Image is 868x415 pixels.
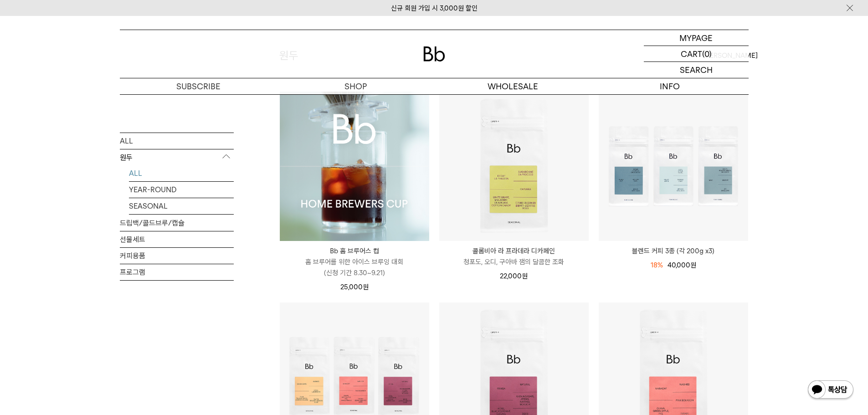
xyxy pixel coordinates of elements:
span: 25,000 [340,283,369,291]
a: ALL [129,165,234,181]
a: 선물세트 [120,231,234,247]
span: 22,000 [500,272,528,280]
p: 콜롬비아 라 프라데라 디카페인 [439,246,589,256]
p: (0) [702,46,712,61]
div: 18% [651,260,663,271]
a: YEAR-ROUND [129,181,234,197]
a: MYPAGE [644,30,749,46]
img: 1000001223_add2_021.jpg [280,92,429,241]
a: 커피용품 [120,247,234,263]
p: INFO [591,78,749,94]
img: 로고 [423,46,445,61]
a: 신규 회원 가입 시 3,000원 할인 [391,4,478,12]
a: 콜롬비아 라 프라데라 디카페인 청포도, 오디, 구아바 잼의 달콤한 조화 [439,246,589,267]
a: SUBSCRIBE [120,78,277,94]
p: SEARCH [680,62,713,78]
img: 카카오톡 채널 1:1 채팅 버튼 [807,379,854,401]
a: ALL [120,133,234,149]
a: SHOP [277,78,434,94]
a: Bb 홈 브루어스 컵 홈 브루어를 위한 아이스 브루잉 대회(신청 기간 8.30~9.21) [280,246,429,278]
p: MYPAGE [679,30,713,46]
img: 콜롬비아 라 프라데라 디카페인 [439,92,589,241]
p: 청포도, 오디, 구아바 잼의 달콤한 조화 [439,256,589,267]
a: 프로그램 [120,264,234,280]
span: 원 [363,283,369,291]
span: 40,000 [668,261,696,269]
p: Bb 홈 브루어스 컵 [280,246,429,256]
p: CART [681,46,702,61]
a: CART (0) [644,46,749,62]
img: 블렌드 커피 3종 (각 200g x3) [599,92,748,241]
p: 원두 [120,149,234,165]
p: WHOLESALE [434,78,591,94]
a: 블렌드 커피 3종 (각 200g x3) [599,246,748,256]
a: 드립백/콜드브루/캡슐 [120,215,234,231]
p: 홈 브루어를 위한 아이스 브루잉 대회 (신청 기간 8.30~9.21) [280,256,429,278]
span: 원 [690,261,696,269]
a: SEASONAL [129,198,234,214]
a: Bb 홈 브루어스 컵 [280,92,429,241]
span: 원 [522,272,528,280]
